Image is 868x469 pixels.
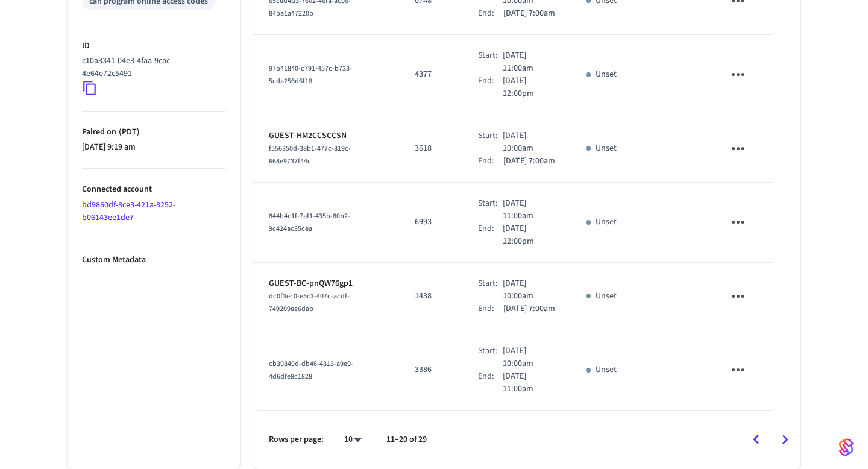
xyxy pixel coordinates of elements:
p: Custom Metadata [82,254,225,266]
p: [DATE] 9:19 am [82,141,225,154]
p: [DATE] 10:00am [503,277,557,303]
div: End: [478,370,503,395]
p: 11–20 of 29 [386,433,427,446]
div: Start: [478,277,503,303]
div: End: [478,222,502,248]
button: Go to next page [771,426,799,454]
p: GUEST-HM2CCSCCSN [269,130,386,142]
p: Unset [596,142,617,155]
span: cb39849d-db46-4313-a9e9-4d6dfe8c1828 [269,359,353,382]
span: 844b4c1f-7af1-435b-80b2-9c424ac35cea [269,211,350,234]
div: Start: [478,345,503,370]
p: Paired on [82,126,225,139]
p: Unset [596,216,617,228]
p: 4377 [415,68,449,81]
p: [DATE] 10:00am [503,345,557,370]
div: End: [478,303,503,315]
p: 1438 [415,290,449,303]
div: Start: [478,49,503,75]
p: Rows per page: [269,433,324,446]
img: SeamLogoGradient.69752ec5.svg [839,438,854,457]
p: ID [82,40,225,52]
div: 10 [338,431,367,449]
span: dc0f3ec0-e5c3-407c-acdf-749209ee6dab [269,291,350,314]
p: Connected account [82,183,225,196]
div: Start: [478,130,503,155]
p: [DATE] 12:00pm [503,222,557,248]
p: Unset [596,364,617,376]
div: End: [478,75,502,100]
div: Start: [478,197,503,222]
p: GUEST-BC-pnQW76gp1 [269,277,386,290]
div: End: [478,155,503,168]
p: [DATE] 10:00am [503,130,557,155]
p: c10a3341-04e3-4faa-9cac-4e64e72c5491 [82,55,221,80]
p: [DATE] 11:00am [503,49,557,75]
p: [DATE] 7:00am [503,155,555,168]
span: f556350d-38b1-477c-819c-668e9737f44c [269,143,351,166]
p: [DATE] 12:00pm [503,75,557,100]
p: Unset [596,290,617,303]
div: End: [478,7,503,20]
span: ( PDT ) [116,126,140,138]
p: Unset [596,68,617,81]
button: Go to previous page [742,426,770,454]
p: [DATE] 11:00am [503,197,557,222]
p: 3618 [415,142,449,155]
span: 97b41840-c791-457c-b733-5cda256d6f18 [269,63,352,86]
a: bd9860df-8ce3-421a-8252-b06143ee1de7 [82,199,175,224]
p: [DATE] 7:00am [503,303,555,315]
p: [DATE] 11:00am [503,370,557,395]
p: [DATE] 7:00am [503,7,555,20]
p: 6993 [415,216,449,228]
p: 3386 [415,364,449,376]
